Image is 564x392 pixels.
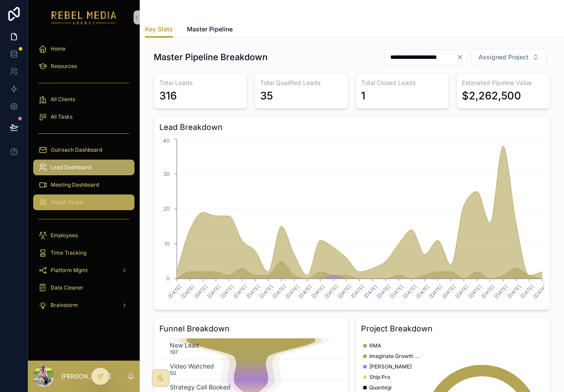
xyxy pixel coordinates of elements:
h3: Project Breakdown [361,323,544,335]
h3: Total Leads [159,78,242,87]
span: Imaginate Growth Agency [369,353,422,360]
span: Home [51,45,65,52]
text: 50 [170,370,176,376]
a: Data Cleaner [33,280,134,296]
a: Resources [33,58,134,74]
a: Time Tracking [33,245,134,261]
text: [DATE] [337,284,352,300]
h3: Total Closed Leads [361,78,444,87]
div: 1 [361,89,365,103]
text: [DATE] [167,284,182,300]
span: Data Cleaner [51,284,83,291]
text: New Lead [170,341,199,349]
text: [DATE] [323,284,339,300]
a: Master Pipeline [187,21,233,39]
text: [DATE] [245,284,261,300]
text: [DATE] [272,284,287,300]
span: [PERSON_NAME] [369,363,412,370]
a: Health Score [33,194,134,210]
text: [DATE] [428,284,444,300]
span: All Tasks [51,113,72,120]
button: Clear [457,54,467,61]
text: [DATE] [493,284,509,300]
text: [DATE] [284,284,300,300]
span: Meeting Dashboard [51,181,99,188]
span: Assigned Project [478,53,529,61]
h1: Master Pipeline Breakdown [154,51,268,63]
text: [DATE] [454,284,470,300]
span: Platform Mgmt [51,267,88,274]
tspan: 0 [166,275,170,282]
text: [DATE] [297,284,313,300]
span: Key Stats [145,25,173,34]
a: Brainstorm [33,297,134,313]
text: [DATE] [506,284,522,300]
text: [DATE] [363,284,378,300]
span: RMA [369,342,381,349]
img: App logo [52,10,117,24]
text: [DATE] [193,284,209,300]
text: [DATE] [532,284,548,300]
text: Video Watched [170,362,214,370]
div: 316 [159,89,177,103]
text: [DATE] [219,284,235,300]
span: All Clients [51,96,75,103]
text: [DATE] [467,284,483,300]
tspan: 10 [164,240,170,247]
a: Platform Mgmt [33,262,134,278]
a: Outreach Dashboard [33,142,134,158]
tspan: 30 [163,170,170,177]
text: [DATE] [350,284,365,300]
a: Employees [33,228,134,243]
text: 197 [170,349,178,355]
span: Health Score [51,199,83,206]
h3: Lead Breakdown [159,121,544,133]
text: [DATE] [480,284,496,300]
tspan: 20 [163,205,170,212]
a: Key Stats [145,21,173,38]
text: [DATE] [180,284,196,300]
span: Outreach Dashboard [51,147,102,153]
text: [DATE] [389,284,405,300]
p: [PERSON_NAME] [61,372,111,381]
a: Lead Dashboard [33,160,134,175]
span: Quantegi [369,384,392,391]
a: All Tasks [33,109,134,125]
text: [DATE] [441,284,457,300]
div: 35 [260,89,273,103]
h3: Estimated Pipeline Value [462,78,544,87]
span: Ship Pro [369,374,390,381]
text: [DATE] [376,284,392,300]
text: [DATE] [402,284,417,300]
span: Brainstorm [51,302,78,309]
a: Meeting Dashboard [33,177,134,193]
h3: Total Qualified Leads [260,78,343,87]
text: Strategy Call Booked [170,383,230,391]
span: Employees [51,232,78,239]
h3: Funnel Breakdown [159,323,343,335]
span: Time Tracking [51,249,86,256]
span: Resources [51,63,77,70]
button: Select Button [471,49,547,65]
span: Master Pipeline [187,25,233,34]
div: scrollable content [28,35,140,324]
tspan: 40 [163,137,170,144]
text: [DATE] [415,284,430,300]
div: chart [159,137,544,304]
text: [DATE] [206,284,222,300]
text: [DATE] [310,284,326,300]
text: [DATE] [519,284,535,300]
text: [DATE] [232,284,248,300]
a: All Clients [33,92,134,107]
a: Home [33,41,134,57]
text: [DATE] [258,284,274,300]
div: $2,262,500 [462,89,521,103]
span: Lead Dashboard [51,164,91,171]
